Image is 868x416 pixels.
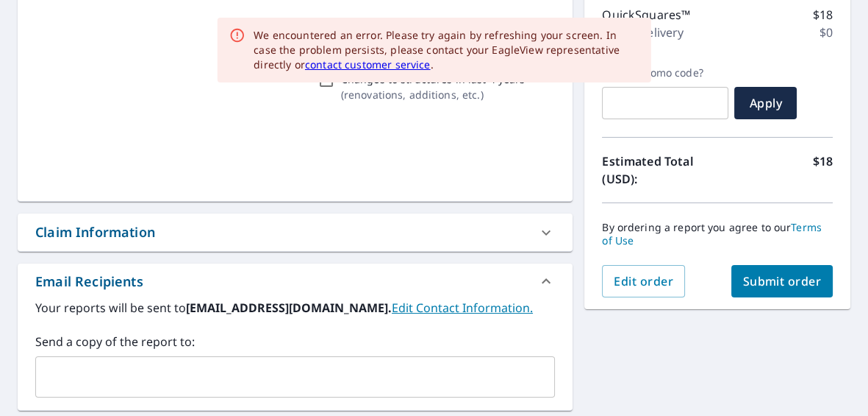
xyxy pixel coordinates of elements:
b: [EMAIL_ADDRESS][DOMAIN_NAME]. [186,300,392,316]
p: $0 [819,24,833,41]
div: Email Recipients [18,264,573,299]
div: Claim Information [35,222,155,242]
div: We encountered an error. Please try again by refreshing your screen. In case the problem persists... [254,28,639,72]
a: contact customer service [305,57,431,71]
p: ( renovations, additions, etc. ) [341,87,526,102]
label: Have a promo code? [602,66,728,80]
label: Send a copy of the report to: [35,333,555,350]
a: Terms of Use [602,220,822,247]
span: Submit order [743,273,822,289]
a: EditContactInfo [392,300,533,316]
p: $18 [813,152,833,188]
p: QuickSquares™ [602,6,690,24]
button: Edit order [602,265,685,297]
div: Email Recipients [35,272,143,292]
span: Apply [746,95,785,111]
p: $18 [813,6,833,24]
p: Estimated Total (USD): [602,152,717,188]
button: Submit order [731,265,833,297]
label: Your reports will be sent to [35,299,555,317]
div: Claim Information [18,214,573,251]
button: Apply [734,87,797,119]
span: Edit order [614,273,673,289]
p: By ordering a report you agree to our [602,221,833,247]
